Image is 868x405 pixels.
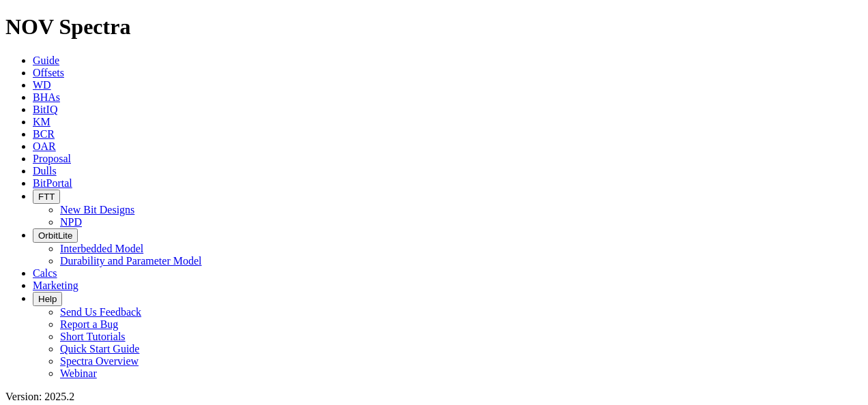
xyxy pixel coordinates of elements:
[60,367,97,379] a: Webinar
[5,391,863,403] div: Version: 2025.2
[60,306,141,318] a: Send Us Feedback
[60,255,202,267] a: Durability and Parameter Model
[60,331,126,342] a: Short Tutorials
[33,140,56,152] a: OAR
[33,153,71,164] a: Proposal
[38,230,72,241] span: OrbitLite
[33,228,78,243] button: OrbitLite
[60,216,82,228] a: NPD
[33,165,57,177] a: Dulls
[33,128,55,140] a: BCR
[60,243,143,254] a: Interbedded Model
[33,79,51,91] a: WD
[33,267,57,279] a: Calcs
[60,343,139,355] a: Quick Start Guide
[33,104,57,115] a: BitIQ
[38,294,57,304] span: Help
[33,55,59,66] a: Guide
[60,204,134,215] a: New Bit Designs
[33,116,50,127] a: KM
[33,292,62,306] button: Help
[5,14,863,40] h1: NOV Spectra
[60,355,139,367] a: Spectra Overview
[38,192,55,202] span: FTT
[33,91,60,103] a: BHAs
[33,67,64,78] a: Offsets
[33,190,60,204] button: FTT
[33,177,72,189] a: BitPortal
[33,280,78,291] a: Marketing
[60,318,118,330] a: Report a Bug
